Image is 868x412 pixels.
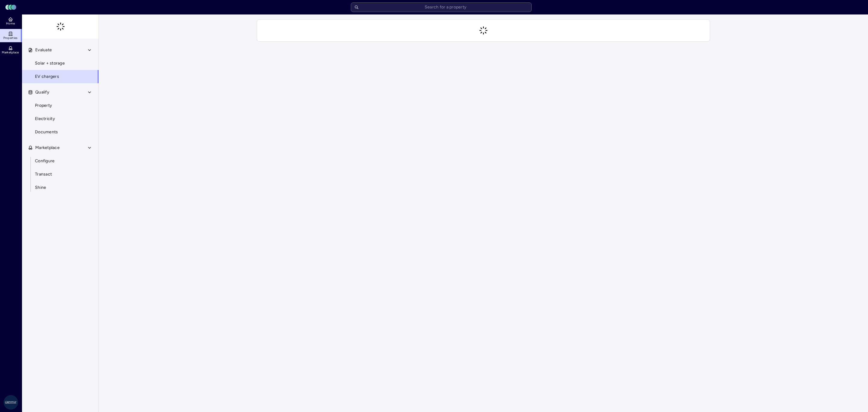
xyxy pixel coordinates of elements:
[22,112,99,125] a: Electricity
[22,86,99,99] button: Qualify
[6,22,15,25] span: Home
[22,99,99,112] a: Property
[35,116,55,122] span: Electricity
[35,158,55,164] span: Configure
[35,60,65,67] span: Solar + storage
[35,47,52,53] span: Evaluate
[22,168,99,181] a: Transact
[2,51,19,54] span: Marketplace
[22,70,99,83] a: EV chargers
[3,36,18,40] span: Properties
[4,395,18,410] img: Greystar AS
[35,129,58,135] span: Documents
[22,154,99,168] a: Configure
[22,181,99,194] a: Shine
[22,43,99,57] button: Evaluate
[35,73,59,80] span: EV chargers
[35,89,49,96] span: Qualify
[35,102,52,109] span: Property
[351,2,532,12] input: Search for a property
[35,171,52,178] span: Transact
[35,144,60,151] span: Marketplace
[22,125,99,139] a: Documents
[22,141,99,154] button: Marketplace
[22,57,99,70] a: Solar + storage
[35,184,46,191] span: Shine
